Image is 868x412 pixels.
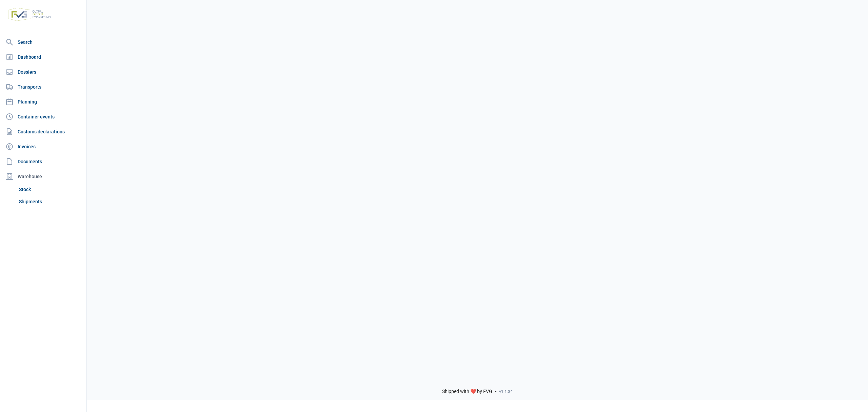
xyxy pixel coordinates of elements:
[3,35,84,49] a: Search
[3,170,84,183] div: Warehouse
[3,110,84,124] a: Container events
[495,389,496,395] span: -
[442,389,492,395] span: Shipped with ❤️ by FVG
[3,50,84,64] a: Dashboard
[5,5,54,24] img: FVG - Global freight forwarding
[3,140,84,153] a: Invoices
[3,125,84,138] a: Customs declarations
[16,183,84,195] a: Stock
[3,95,84,109] a: Planning
[3,155,84,168] a: Documents
[3,80,84,94] a: Transports
[499,389,513,394] span: v1.1.34
[3,65,84,79] a: Dossiers
[16,195,84,208] a: Shipments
